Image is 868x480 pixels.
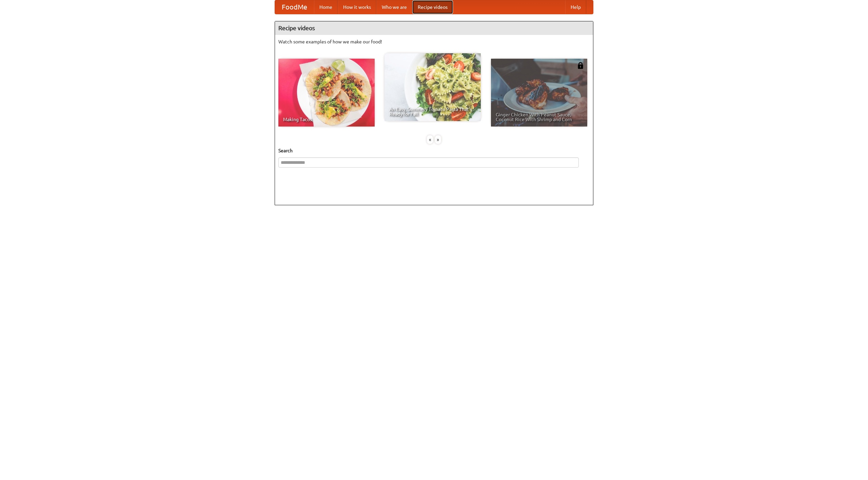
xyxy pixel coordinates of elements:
div: « [427,135,433,144]
div: » [435,135,441,144]
a: FoodMe [275,0,314,14]
h5: Search [278,147,590,154]
a: Who we are [376,0,412,14]
p: Watch some examples of how we make our food! [278,38,590,45]
a: Help [565,0,586,14]
a: An Easy, Summery Tomato Pasta That's Ready for Fall [384,53,481,121]
a: Recipe videos [412,0,453,14]
span: Making Tacos [283,117,370,122]
a: How it works [338,0,376,14]
h4: Recipe videos [275,21,593,35]
a: Making Tacos [278,59,375,127]
span: An Easy, Summery Tomato Pasta That's Ready for Fall [389,107,476,116]
img: 483408.png [577,62,584,69]
a: Home [314,0,338,14]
